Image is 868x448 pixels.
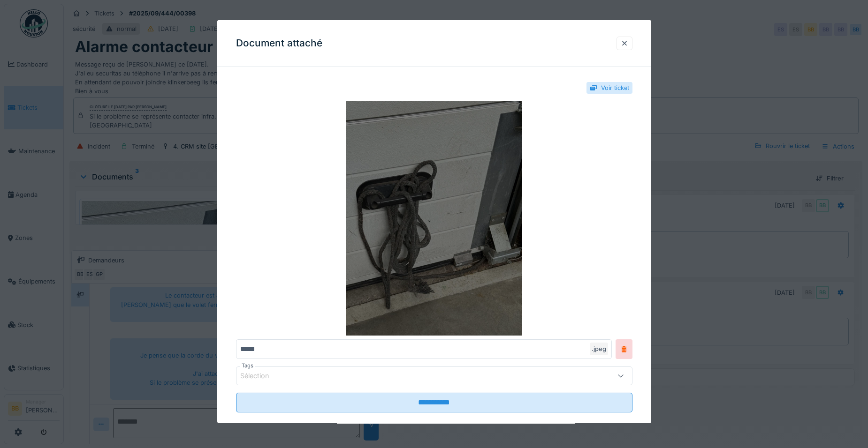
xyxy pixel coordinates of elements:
div: Sélection [240,371,282,381]
h3: Document attaché [236,37,322,49]
label: Tags [240,362,255,370]
div: .jpeg [590,343,608,355]
img: e4ab53ed-0031-49f3-9084-84e8a741bedc-1.jpg.jpeg [236,101,632,336]
div: Voir ticket [601,83,629,92]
